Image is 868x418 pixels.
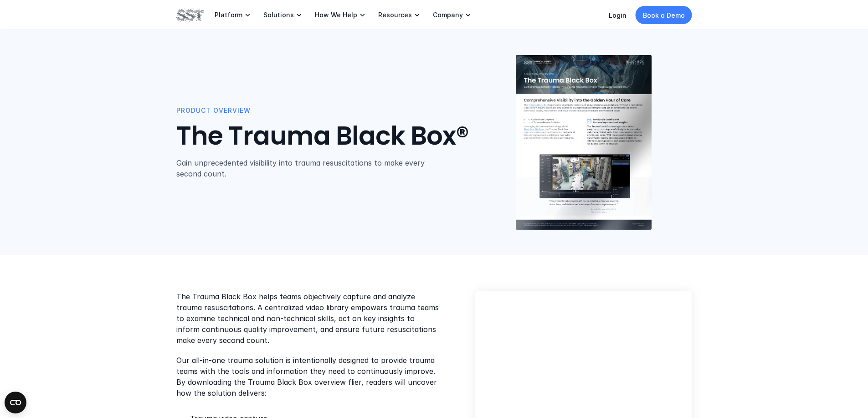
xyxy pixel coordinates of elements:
[609,11,627,19] a: Login
[176,7,204,23] img: SST logo
[176,106,476,116] p: Product Overview
[176,157,446,179] p: Gain unprecedented visibility into trauma resuscitations to make every second count.
[643,10,685,20] p: Book a Demo
[215,11,242,19] p: Platform
[516,55,652,230] img: Trauma Black Box product overview cover
[315,11,357,19] p: How We Help
[176,121,476,152] h1: The Trauma Black Box®
[636,6,692,24] a: Book a Demo
[263,11,294,19] p: Solutions
[176,291,439,346] p: The Trauma Black Box helps teams objectively capture and analyze trauma resuscitations. A central...
[176,355,439,398] p: Our all-in-one trauma solution is intentionally designed to provide trauma teams with the tools a...
[378,11,412,19] p: Resources
[5,392,26,413] button: Open CMP widget
[433,11,463,19] p: Company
